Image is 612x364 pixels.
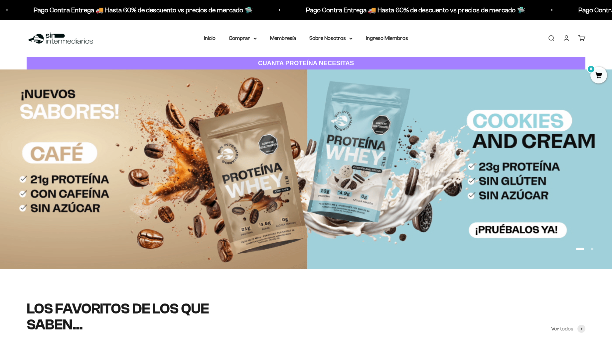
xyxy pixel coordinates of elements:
[294,5,513,15] p: Pago Contra Entrega 🚚 Hasta 60% de descuento vs precios de mercado 🛸
[258,60,354,66] strong: CUANTA PROTEÍNA NECESITAS
[229,34,257,43] summary: Comprar
[366,35,408,41] a: Ingreso Miembros
[27,57,585,70] a: CUANTA PROTEÍNA NECESITAS
[590,72,607,79] a: 0
[309,34,353,43] summary: Sobre Nosotros
[27,301,209,333] split-lines: LOS FAVORITOS DE LOS QUE SABEN...
[21,5,240,15] p: Pago Contra Entrega 🚚 Hasta 60% de descuento vs precios de mercado 🛸
[587,65,595,73] mark: 0
[551,324,573,333] span: Ver todos
[270,35,296,41] a: Membresía
[551,324,585,333] a: Ver todos
[204,35,216,41] a: Inicio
